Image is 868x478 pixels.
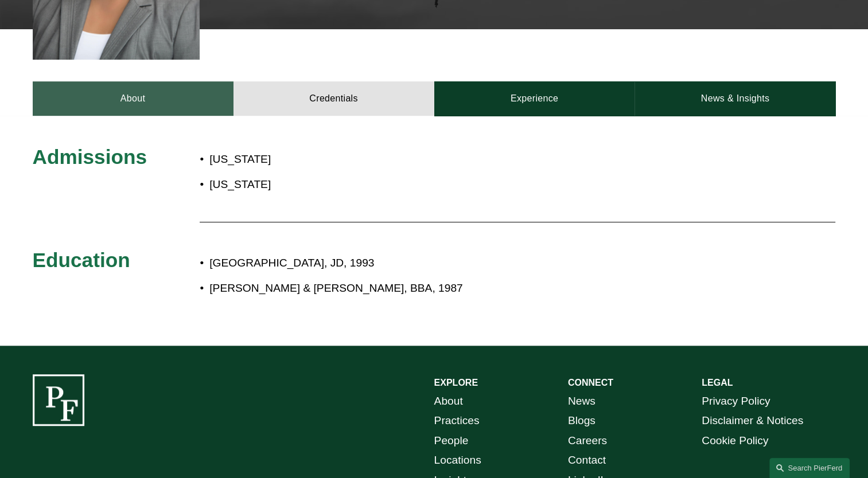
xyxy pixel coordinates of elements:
a: Disclaimer & Notices [702,411,803,431]
strong: EXPLORE [434,378,478,387]
a: Practices [434,411,480,431]
strong: LEGAL [702,378,733,387]
span: Education [33,249,130,271]
a: People [434,431,469,451]
a: Cookie Policy [702,431,768,451]
strong: CONNECT [568,378,613,387]
a: Contact [568,450,606,471]
p: [PERSON_NAME] & [PERSON_NAME], BBA, 1987 [209,279,735,299]
p: [US_STATE] [209,150,501,170]
p: [US_STATE] [209,175,501,195]
a: News & Insights [635,81,835,116]
a: Blogs [568,411,595,431]
a: Careers [568,431,607,451]
p: [GEOGRAPHIC_DATA], JD, 1993 [209,253,735,273]
a: Privacy Policy [702,391,770,412]
a: News [568,391,595,412]
a: Locations [434,450,481,471]
a: Credentials [233,81,434,116]
a: Experience [434,81,635,116]
a: About [33,81,233,116]
a: About [434,391,463,412]
a: Search this site [769,458,850,478]
span: Admissions [33,146,147,168]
